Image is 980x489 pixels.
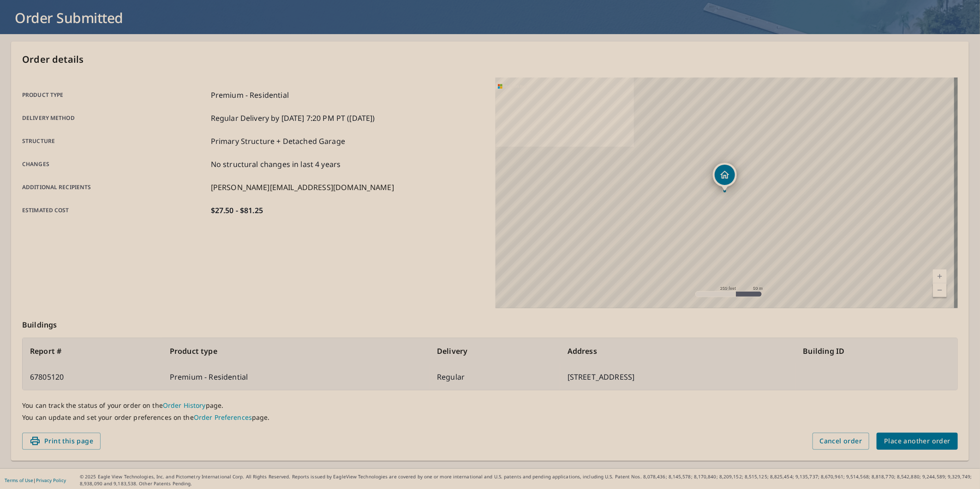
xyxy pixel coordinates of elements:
[163,401,206,410] a: Order History
[884,435,950,447] span: Place another order
[22,401,958,410] p: You can track the status of your order on the page.
[22,113,207,124] p: Delivery method
[22,205,207,216] p: Estimated cost
[194,413,252,422] a: Order Preferences
[713,163,737,191] div: Dropped pin, building 1, Residential property, 4524 S Avers Ave Chicago, IL 60632
[22,433,101,450] button: Print this page
[5,477,33,483] a: Terms of Use
[211,205,263,216] p: $27.50 - $81.25
[211,159,341,170] p: No structural changes in last 4 years
[813,433,870,450] button: Cancel order
[11,8,969,27] h1: Order Submitted
[36,477,66,483] a: Privacy Policy
[23,338,162,364] th: Report #
[211,136,345,147] p: Primary Structure + Detached Garage
[796,338,957,364] th: Building ID
[162,338,430,364] th: Product type
[22,182,207,193] p: Additional recipients
[22,159,207,170] p: Changes
[560,338,796,364] th: Address
[933,283,947,297] a: Current Level 17, Zoom Out
[22,53,958,66] p: Order details
[23,364,162,390] td: 67805120
[22,308,958,338] p: Buildings
[877,433,958,450] button: Place another order
[430,364,560,390] td: Regular
[211,89,289,101] p: Premium - Residential
[820,435,862,447] span: Cancel order
[211,113,375,124] p: Regular Delivery by [DATE] 7:20 PM PT ([DATE])
[30,435,93,447] span: Print this page
[211,182,394,193] p: [PERSON_NAME][EMAIL_ADDRESS][DOMAIN_NAME]
[22,413,958,422] p: You can update and set your order preferences on the page.
[5,477,66,483] p: |
[22,136,207,147] p: Structure
[560,364,796,390] td: [STREET_ADDRESS]
[933,269,947,283] a: Current Level 17, Zoom In
[22,89,207,101] p: Product type
[80,473,975,487] p: © 2025 Eagle View Technologies, Inc. and Pictometry International Corp. All Rights Reserved. Repo...
[162,364,430,390] td: Premium - Residential
[430,338,560,364] th: Delivery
